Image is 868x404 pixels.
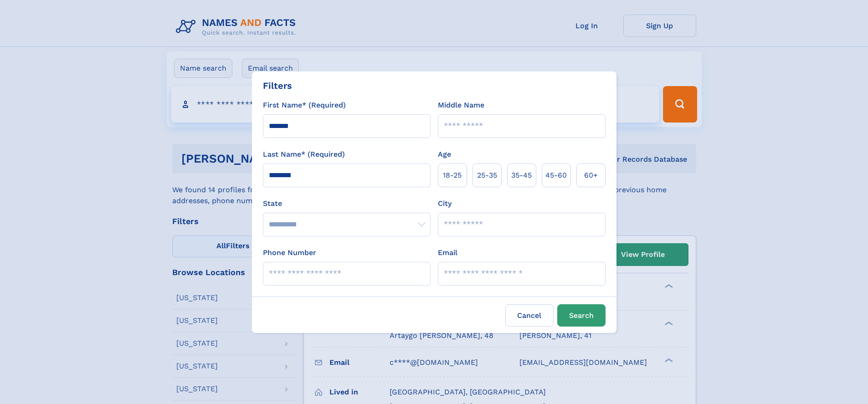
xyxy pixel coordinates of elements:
span: 18‑25 [443,170,462,181]
span: 60+ [584,170,598,181]
label: Phone Number [263,247,316,258]
span: 45‑60 [545,170,567,181]
label: First Name* (Required) [263,100,346,111]
span: 35‑45 [511,170,532,181]
label: Middle Name [438,100,484,111]
label: City [438,198,452,209]
div: Filters [263,79,292,92]
label: State [263,198,431,209]
label: Last Name* (Required) [263,149,345,160]
label: Age [438,149,451,160]
button: Search [557,304,606,327]
span: 25‑35 [477,170,497,181]
label: Cancel [505,304,554,327]
label: Email [438,247,457,258]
